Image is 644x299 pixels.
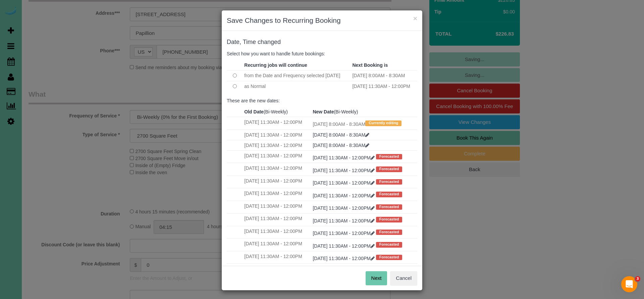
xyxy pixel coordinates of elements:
[243,140,311,150] td: [DATE] 11:30AM - 12:00PM
[311,107,417,117] th: (Bi-Weekly)
[243,81,351,92] td: as Normal
[313,132,369,138] a: [DATE] 8:00AM - 8:30AM
[243,117,311,130] td: [DATE] 11:30AM - 12:00PM
[313,143,369,148] a: [DATE] 8:00AM - 8:30AM
[313,168,376,173] a: [DATE] 11:30AM - 12:00PM
[244,109,264,114] strong: Old Date
[352,62,388,68] strong: Next Booking is
[243,130,311,140] td: [DATE] 11:30AM - 12:00PM
[243,70,351,81] td: from the Date and Frequency selected [DATE]
[243,239,311,251] td: [DATE] 11:30AM - 12:00PM
[243,107,311,117] th: (Bi-Weekly)
[243,213,311,226] td: [DATE] 11:30AM - 12:00PM
[243,264,311,276] td: [DATE] 11:30AM - 12:00PM
[244,62,307,68] strong: Recurring jobs will continue
[227,39,256,45] span: Date, Time
[635,276,640,282] span: 3
[243,251,311,263] td: [DATE] 11:30AM - 12:00PM
[243,201,311,213] td: [DATE] 11:30AM - 12:00PM
[313,193,376,198] a: [DATE] 11:30AM - 12:00PM
[243,163,311,176] td: [DATE] 11:30AM - 12:00PM
[376,217,402,222] span: Forecasted
[376,166,402,172] span: Forecasted
[376,154,402,159] span: Forecasted
[243,176,311,188] td: [DATE] 11:30AM - 12:00PM
[243,226,311,238] td: [DATE] 11:30AM - 12:00PM
[376,255,402,260] span: Forecasted
[227,15,417,26] h3: Save Changes to Recurring Booking
[351,81,417,92] td: [DATE] 11:30AM - 12:00PM
[311,117,417,130] td: [DATE] 8:00AM - 8:30AM
[227,97,417,104] p: These are the new dates:
[365,120,401,126] span: Currently editing
[366,271,387,285] button: Next
[376,242,402,247] span: Forecasted
[227,39,417,46] h4: changed
[376,179,402,185] span: Forecasted
[313,205,376,211] a: [DATE] 11:30AM - 12:00PM
[376,192,402,197] span: Forecasted
[313,231,376,236] a: [DATE] 11:30AM - 12:00PM
[390,271,417,285] button: Cancel
[376,230,402,235] span: Forecasted
[413,15,417,22] button: ×
[313,243,376,249] a: [DATE] 11:30AM - 12:00PM
[351,70,417,81] td: [DATE] 8:00AM - 8:30AM
[313,256,376,261] a: [DATE] 11:30AM - 12:00PM
[313,109,334,114] strong: New Date
[313,218,376,223] a: [DATE] 11:30AM - 12:00PM
[227,50,417,57] p: Select how you want to handle future bookings:
[376,204,402,210] span: Forecasted
[243,188,311,201] td: [DATE] 11:30AM - 12:00PM
[313,155,376,160] a: [DATE] 11:30AM - 12:00PM
[621,276,637,292] iframe: Intercom live chat
[243,150,311,163] td: [DATE] 11:30AM - 12:00PM
[313,180,376,186] a: [DATE] 11:30AM - 12:00PM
